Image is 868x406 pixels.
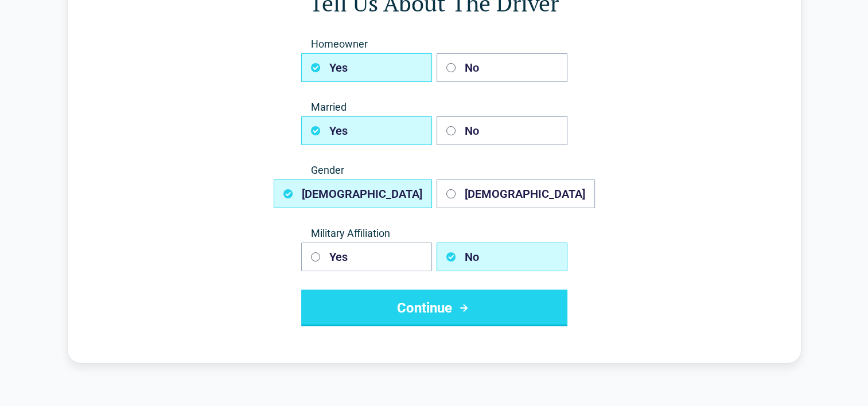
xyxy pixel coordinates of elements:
button: Yes [301,243,432,271]
button: Yes [301,116,432,145]
button: Yes [301,53,432,82]
span: Homeowner [301,37,567,51]
button: [DEMOGRAPHIC_DATA] [437,179,595,208]
button: Continue [301,290,567,326]
button: No [437,53,567,82]
button: No [437,243,567,271]
span: Married [301,100,567,114]
button: No [437,116,567,145]
span: Military Affiliation [301,227,567,240]
span: Gender [301,163,567,177]
button: [DEMOGRAPHIC_DATA] [274,179,432,208]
